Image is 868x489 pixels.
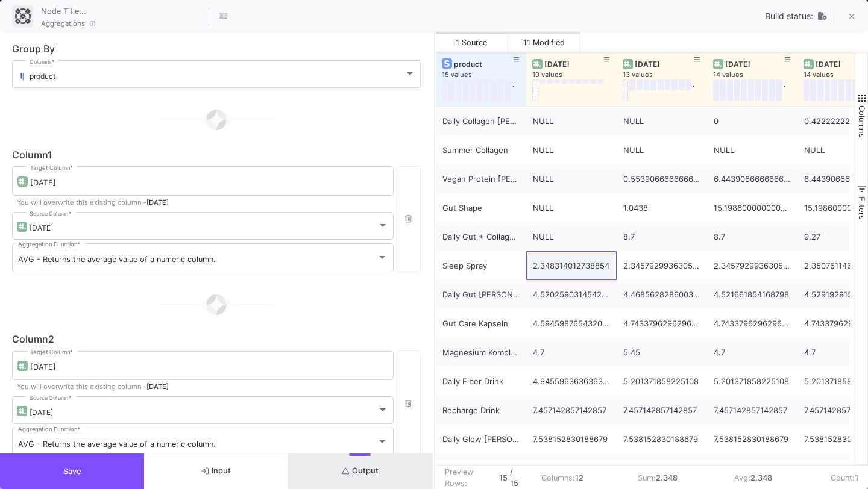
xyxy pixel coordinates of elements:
[38,2,207,18] input: Node Title...
[201,466,231,475] span: Input
[533,425,610,453] div: 7.538152830188679
[456,38,487,47] span: 1 Source
[12,43,55,55] span: Group By
[146,382,169,391] span: [DATE]
[30,223,53,232] span: [DATE]
[533,252,610,280] div: 2.348314012738854
[855,473,858,482] b: 1
[623,223,700,251] div: 8.7
[818,11,827,20] img: UNTOUCHED
[533,281,610,309] div: 4.520259031454225
[17,73,27,81] img: columns.svg
[445,466,497,489] div: Preview Rows:
[714,194,791,222] div: 15.198600000000003
[146,198,169,207] span: [DATE]
[533,396,610,425] div: 7.457142857142857
[512,79,514,101] div: .
[714,367,791,396] div: 5.201371858225108
[623,107,700,135] div: NULL
[12,150,421,160] div: Column
[442,396,520,425] div: Recharge Drink
[623,454,700,482] div: 2.9349489795918364
[623,136,700,164] div: NULL
[714,454,791,482] div: 7.330459183673471
[857,196,867,220] span: Filters
[442,425,520,453] div: Daily Glow [PERSON_NAME]
[623,396,700,425] div: 7.457142857142857
[508,32,580,52] button: 11 Modified
[442,194,520,222] div: Gut Shape
[533,107,610,135] div: NULL
[436,32,508,52] button: 1 Source
[15,8,31,24] img: aggregation-ui.svg
[442,107,520,135] div: Daily Collagen [PERSON_NAME]
[442,165,520,193] div: Vegan Protein [PERSON_NAME]
[623,281,700,309] div: 4.468562828600378
[714,252,791,280] div: 2.345792993630572
[533,310,610,338] div: 4.594598765432099
[48,333,54,345] span: 2
[533,223,610,251] div: NULL
[442,136,520,164] div: Summer Collagen
[623,367,700,396] div: 5.201371858225108
[714,281,791,309] div: 4.521661854168798
[714,223,791,251] div: 8.7
[693,79,694,101] div: .
[442,310,520,338] div: Gut Care Kapseln
[30,408,53,417] span: [DATE]
[12,334,421,344] div: Column
[18,440,216,449] span: AVG - Returns the average value of a numeric column.
[342,466,379,475] span: Output
[442,454,520,482] div: Mood Kapseln
[442,252,520,280] div: Sleep Spray
[575,473,583,482] b: 12
[523,38,565,47] span: 11 Modified
[41,19,85,28] span: Aggregations
[714,310,791,338] div: 4.7433796296296284
[714,396,791,425] div: 7.457142857142857
[499,472,508,484] b: 15
[714,165,791,193] div: 6.443906666666666
[544,60,604,69] div: [DATE]
[635,60,694,69] div: [DATE]
[533,165,610,193] div: NULL
[623,338,700,367] div: 5.45
[714,136,791,164] div: NULL
[532,70,623,79] div: 10 values
[784,79,785,101] div: .
[48,149,52,161] span: 1
[750,473,772,482] b: 2.348
[510,466,523,489] b: / 15
[714,425,791,453] div: 7.538152830188679
[533,136,610,164] div: NULL
[18,255,216,264] span: AVG - Returns the average value of a numeric column.
[857,105,867,138] span: Columns
[454,60,514,69] div: product
[12,198,394,207] p: You will overwrite this existing column -
[288,453,432,489] button: Output
[623,310,700,338] div: 4.7433796296296284
[442,70,532,79] div: 15 values
[442,223,520,251] div: Daily Gut + Collagen [PERSON_NAME]
[442,338,520,367] div: Magnesium Komplex Kapseln
[533,338,610,367] div: 4.7
[623,165,700,193] div: 0.5539066666666667
[623,252,700,280] div: 2.345792993630572
[211,4,235,28] button: Hotkeys List
[533,454,610,482] div: 7.67
[623,70,713,79] div: 13 values
[442,367,520,396] div: Daily Fiber Drink
[30,72,55,81] span: product
[713,70,804,79] div: 14 values
[656,473,678,482] b: 2.348
[714,338,791,367] div: 4.7
[623,194,700,222] div: 1.0438
[725,60,785,69] div: [DATE]
[442,281,520,309] div: Daily Gut [PERSON_NAME]
[533,367,610,396] div: 4.945596363636364
[12,382,394,391] p: You will overwrite this existing column -
[623,425,700,453] div: 7.538152830188679
[765,11,813,21] span: Build status:
[144,453,288,489] button: Input
[714,107,791,135] div: 0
